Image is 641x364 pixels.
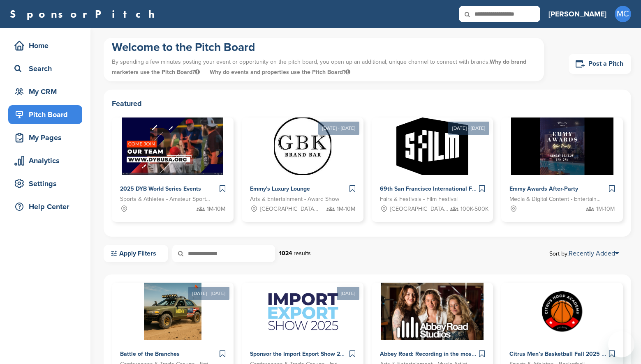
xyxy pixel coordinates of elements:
[501,117,623,222] a: Sponsorpitch & Emmy Awards After-Party Media & Digital Content - Entertainment 1M-10M
[390,205,448,214] span: [GEOGRAPHIC_DATA], [GEOGRAPHIC_DATA]
[210,69,350,76] span: Why do events and properties use the Pitch Board?
[250,350,351,357] span: Sponsor the Import Export Show 2025
[569,249,619,258] a: Recently Added
[380,195,458,204] span: Fairs & Festivals - Film Festival
[12,176,82,191] div: Settings
[533,283,591,340] img: Sponsorpitch &
[112,55,536,79] p: By spending a few minutes posting your event or opportunity on the pitch board, you open up an ad...
[144,283,201,340] img: Sponsorpitch &
[461,205,488,214] span: 100K-500K
[12,38,82,53] div: Home
[8,105,82,124] a: Pitch Board
[12,130,82,145] div: My Pages
[8,151,82,170] a: Analytics
[318,122,359,135] div: [DATE] - [DATE]
[188,287,229,300] div: [DATE] - [DATE]
[448,122,489,135] div: [DATE] - [DATE]
[608,331,634,357] iframe: Button to launch messaging window
[569,54,631,74] a: Post a Pitch
[242,104,363,222] a: [DATE] - [DATE] Sponsorpitch & Emmy's Luxury Lounge Arts & Entertainment - Award Show [GEOGRAPHIC...
[12,84,82,99] div: My CRM
[615,6,631,22] span: MC
[207,205,225,214] span: 1M-10M
[10,9,160,19] a: SponsorPitch
[274,117,331,175] img: Sponsorpitch &
[294,250,311,257] span: results
[8,59,82,78] a: Search
[120,195,213,204] span: Sports & Athletes - Amateur Sports Leagues
[596,205,615,214] span: 1M-10M
[120,350,180,357] span: Battle of the Branches
[8,36,82,55] a: Home
[396,117,468,175] img: Sponsorpitch &
[112,40,536,55] h1: Welcome to the Pitch Board
[548,8,606,20] h3: [PERSON_NAME]
[8,197,82,216] a: Help Center
[104,245,168,262] a: Apply Filters
[509,195,602,204] span: Media & Digital Content - Entertainment
[12,107,82,122] div: Pitch Board
[337,287,359,300] div: [DATE]
[380,350,513,357] span: Abbey Road: Recording in the most famous studio
[8,128,82,147] a: My Pages
[259,283,347,340] img: Sponsorpitch &
[12,153,82,168] div: Analytics
[381,283,484,340] img: Sponsorpitch &
[250,195,339,204] span: Arts & Entertainment - Award Show
[8,174,82,193] a: Settings
[548,5,606,23] a: [PERSON_NAME]
[120,185,201,192] span: 2025 DYB World Series Events
[509,350,621,357] span: Citrus Men’s Basketball Fall 2025 League
[372,104,493,222] a: [DATE] - [DATE] Sponsorpitch & 69th San Francisco International Film Festival Fairs & Festivals -...
[279,250,292,257] strong: 1024
[260,205,318,214] span: [GEOGRAPHIC_DATA], [GEOGRAPHIC_DATA]
[380,185,503,192] span: 69th San Francisco International Film Festival
[8,82,82,101] a: My CRM
[12,199,82,214] div: Help Center
[112,117,234,222] a: Sponsorpitch & 2025 DYB World Series Events Sports & Athletes - Amateur Sports Leagues 1M-10M
[509,185,578,192] span: Emmy Awards After-Party
[112,98,623,109] h2: Featured
[511,117,613,175] img: Sponsorpitch &
[122,117,224,175] img: Sponsorpitch &
[250,185,310,192] span: Emmy's Luxury Lounge
[549,250,619,257] span: Sort by:
[337,205,355,214] span: 1M-10M
[12,61,82,76] div: Search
